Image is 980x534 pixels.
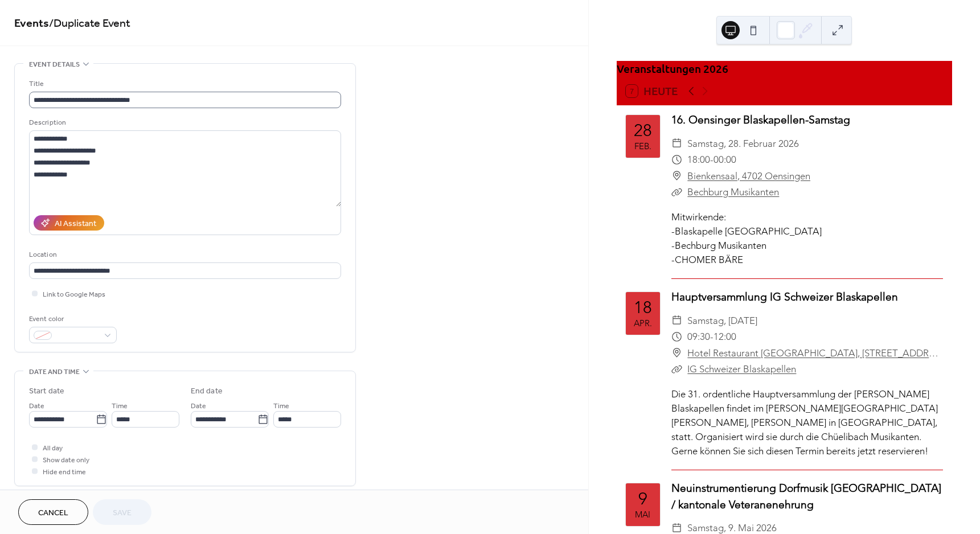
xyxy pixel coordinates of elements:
div: ​ [671,313,682,329]
div: Description [29,117,339,129]
span: - [710,328,714,345]
div: Location [29,249,339,261]
a: Bienkensaal, 4702 Oensingen [687,168,810,184]
a: Hotel Restaurant [GEOGRAPHIC_DATA], [STREET_ADDRESS] [687,345,943,362]
div: Die 31. ordentliche Hauptversammlung der [PERSON_NAME] Blaskapellen findet im [PERSON_NAME][GEOGR... [671,387,943,459]
div: ​ [671,184,682,200]
div: Apr. [634,319,652,327]
a: Neuinstrumentierung Dorfmusik [GEOGRAPHIC_DATA] / kantonale Veteranenehrung [671,482,941,511]
div: ​ [671,135,682,152]
span: Time [112,400,128,412]
span: / Duplicate Event [49,13,130,35]
span: 12:00 [714,328,736,345]
span: 00:00 [714,151,736,168]
div: ​ [671,361,682,377]
div: AI Assistant [55,218,96,230]
div: Feb. [634,142,651,150]
span: - [710,151,714,168]
span: Cancel [38,507,68,519]
span: Samstag, 28. Februar 2026 [687,135,799,152]
div: Veranstaltungen 2026 [617,61,952,77]
span: Date [29,400,44,412]
span: Samstag, [DATE] [687,313,757,329]
a: Hauptversammlung IG Schweizer Blaskapellen [671,290,898,303]
span: 18:00 [687,151,710,168]
span: Date [191,400,206,412]
button: AI Assistant [34,215,104,231]
a: IG Schweizer Blaskapellen [687,363,796,375]
div: End date [191,385,223,397]
div: 18 [634,299,652,316]
a: Bechburg Musikanten [687,186,779,198]
span: Link to Google Maps [43,289,105,301]
button: Cancel [18,499,88,525]
a: Events [14,13,49,35]
span: Show date only [43,454,89,466]
span: Hide end time [43,466,86,478]
div: Mai [635,510,650,519]
div: ​ [671,151,682,168]
div: Title [29,78,339,90]
div: ​ [671,168,682,184]
a: 16. Oensinger Blaskapellen-Samstag [671,113,850,126]
span: All day [43,442,63,454]
span: Time [273,400,289,412]
div: Event color [29,313,114,325]
div: Start date [29,385,64,397]
span: Date and time [29,366,80,378]
div: 9 [638,490,647,507]
span: Event details [29,59,80,71]
span: 09:30 [687,328,710,345]
div: Mitwirkende: -Blaskapelle [GEOGRAPHIC_DATA] -Bechburg Musikanten -CHOMER BÄRE [671,210,943,268]
div: ​ [671,345,682,362]
div: 28 [634,122,652,139]
div: ​ [671,328,682,345]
